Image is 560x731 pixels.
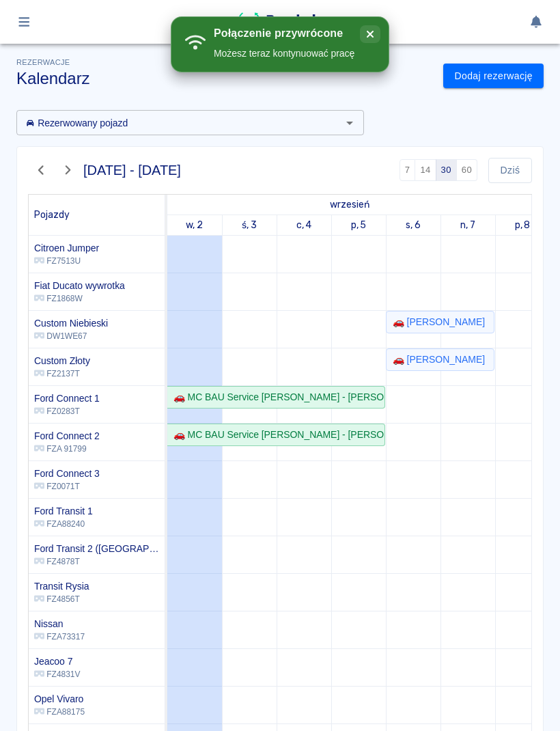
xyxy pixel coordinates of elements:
p: FZA88240 [34,518,93,530]
button: Otwórz [340,113,359,133]
p: FZ4831V [34,668,80,680]
button: 30 dni [436,159,457,181]
a: 2 września 2025 [326,195,373,215]
button: close [360,25,380,43]
h6: Jeacoo 7 [34,654,80,668]
span: Rezerwacje [16,58,70,66]
h6: Custom Złoty [34,354,90,368]
a: 6 września 2025 [402,215,424,235]
p: FZ4878T [34,555,159,568]
p: DW1WE67 [34,330,108,342]
a: 2 września 2025 [182,215,206,235]
div: Możesz teraz kontynuować pracę [214,46,354,61]
button: 7 dni [400,159,416,181]
p: FZ2137T [34,368,90,380]
p: FZA88175 [34,706,85,718]
p: FZ0283T [34,405,100,417]
p: FZ7513U [34,255,99,267]
h6: Citroen Jumper [34,241,99,255]
span: Pojazdy [34,209,70,221]
p: FZA73317 [34,631,85,643]
div: 🚗 MC BAU Service [PERSON_NAME] - [PERSON_NAME] [168,390,384,404]
p: FZA 91799 [34,443,100,455]
h6: Nissan [34,617,85,631]
a: 7 września 2025 [457,215,479,235]
p: FZ1868W [34,292,125,305]
button: 14 dni [415,159,436,181]
h4: [DATE] - [DATE] [83,162,181,178]
div: 🚗 MC BAU Service [PERSON_NAME] - [PERSON_NAME] [168,428,384,442]
button: Dziś [488,158,532,183]
h6: Ford Connect 2 [34,429,100,443]
a: 4 września 2025 [293,215,316,235]
h6: Ford Connect 3 [34,467,100,480]
h6: Opel Vivaro [34,692,85,706]
h6: Transit Rysia [34,579,89,593]
h6: Fiat Ducato wywrotka [34,279,125,292]
h6: Ford Transit 1 [34,504,93,518]
h6: Custom Niebieski [34,316,108,330]
a: 8 września 2025 [512,215,534,235]
h6: Ford Transit 2 (Niemcy) [34,542,159,555]
div: Połączenie przywrócone [214,27,354,41]
h3: Kalendarz [16,69,432,88]
div: 🚗 [PERSON_NAME] [387,353,485,367]
h6: Ford Connect 1 [34,391,100,405]
img: Renthelp logo [238,11,323,33]
a: Dodaj rezerwację [443,64,544,89]
input: Wyszukaj i wybierz pojazdy... [20,114,337,131]
a: 5 września 2025 [348,215,370,235]
div: 🚗 [PERSON_NAME] [387,315,485,329]
p: FZ4856T [34,593,89,605]
button: 60 dni [456,159,477,181]
a: 3 września 2025 [238,215,260,235]
p: FZ0071T [34,480,100,493]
